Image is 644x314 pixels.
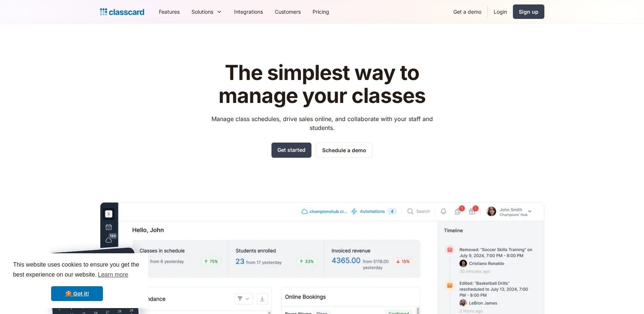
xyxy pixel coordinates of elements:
div: Solutions [191,8,213,16]
div: cookieconsent [6,253,148,308]
a: Login [488,3,513,20]
a: Schedule a demo [316,143,373,158]
a: Get a demo [447,3,487,20]
div: Solutions [186,3,228,20]
a: Features [153,3,186,20]
a: Customers [269,3,307,20]
p: Manage class schedules, drive sales online, and collaborate with your staff and students. [204,114,440,132]
a: Sign up [513,4,544,19]
a: learn more about cookies [97,269,129,280]
h1: The simplest way to manage your classes [204,61,440,107]
div: Sign up [519,8,538,16]
a: dismiss cookie message [51,286,103,301]
a: Pricing [307,3,335,20]
span: This website uses cookies to ensure you get the best experience on our website. [13,260,141,280]
a: Integrations [228,3,269,20]
a: home [100,7,144,17]
a: Get started [271,143,311,158]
